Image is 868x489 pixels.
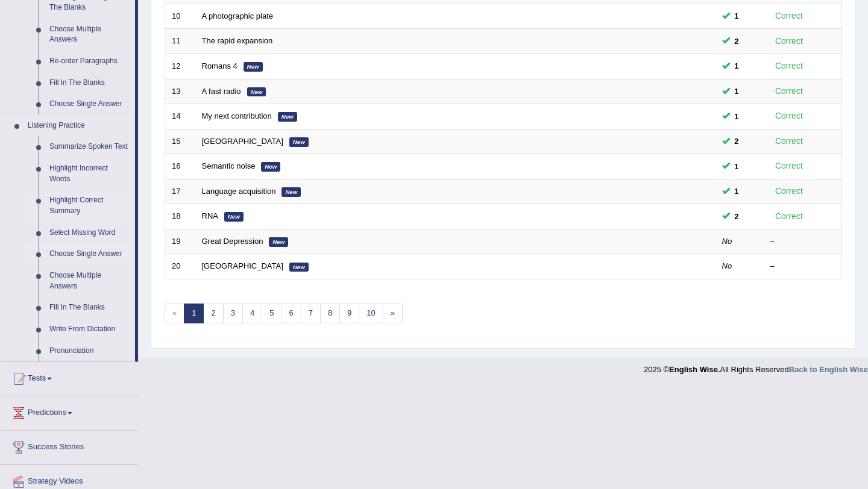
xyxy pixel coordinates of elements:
a: [GEOGRAPHIC_DATA] [202,261,283,270]
a: Romans 4 [202,61,237,70]
a: A photographic plate [202,11,274,20]
div: – [770,261,835,272]
div: Correct [770,184,808,198]
a: 1 [184,304,204,323]
span: You can still take this question [730,160,744,173]
a: Highlight Correct Summary [44,190,135,222]
a: Listening Practice [22,115,135,137]
td: 15 [165,129,195,154]
span: You can still take this question [730,110,744,123]
a: Summarize Spoken Text [44,136,135,158]
td: 17 [165,179,195,204]
span: You can still take this question [730,35,744,48]
em: New [289,137,309,147]
em: No [722,261,732,270]
em: New [289,263,309,272]
div: Correct [770,134,808,148]
span: « [165,304,184,323]
td: 11 [165,29,195,54]
a: Choose Multiple Answers [44,19,135,51]
div: Correct [770,210,808,223]
a: Re-order Paragraphs [44,51,135,72]
td: 10 [165,4,195,29]
a: 2 [203,304,223,323]
a: 5 [262,304,281,323]
a: RNA [202,211,218,220]
a: 8 [320,304,340,323]
a: Tests [1,362,138,392]
a: 6 [281,304,301,323]
div: Correct [770,34,808,48]
a: 7 [301,304,321,323]
span: You can still take this question [730,135,744,148]
td: 16 [165,154,195,179]
a: The rapid expansion [202,36,273,45]
span: You can still take this question [730,10,744,22]
td: 18 [165,204,195,229]
td: 13 [165,79,195,104]
a: Fill In The Blanks [44,297,135,319]
em: No [722,237,732,246]
a: 9 [339,304,359,323]
a: Predictions [1,396,138,426]
div: Correct [770,59,808,73]
a: Highlight Incorrect Words [44,158,135,190]
a: Choose Multiple Answers [44,265,135,297]
em: New [224,212,244,222]
div: – [770,236,835,248]
td: 14 [165,104,195,129]
a: Fill In The Blanks [44,72,135,94]
span: You can still take this question [730,60,744,72]
a: [GEOGRAPHIC_DATA] [202,137,283,146]
em: New [261,162,280,172]
a: Semantic noise [202,161,256,170]
a: 10 [359,304,383,323]
a: Write From Dictation [44,319,135,340]
td: 12 [165,54,195,79]
span: You can still take this question [730,85,744,98]
td: 19 [165,229,195,254]
a: A fast radio [202,87,241,96]
div: 2025 © All Rights Reserved [644,358,868,375]
a: Language acquisition [202,187,276,196]
a: 4 [242,304,262,323]
a: Success Stories [1,431,138,461]
div: Correct [770,159,808,173]
a: Back to English Wise [789,365,868,374]
span: You can still take this question [730,185,744,198]
div: Correct [770,109,808,123]
a: » [383,304,403,323]
div: Correct [770,9,808,23]
strong: English Wise. [669,365,720,374]
em: New [244,62,263,72]
div: Correct [770,84,808,98]
a: Great Depression [202,237,263,246]
em: New [269,237,288,247]
a: Choose Single Answer [44,243,135,265]
span: You can still take this question [730,210,744,223]
a: My next contribution [202,111,272,120]
a: Pronunciation [44,340,135,362]
a: Select Missing Word [44,222,135,244]
a: 3 [223,304,243,323]
em: New [247,87,266,97]
em: New [278,112,297,122]
a: Choose Single Answer [44,93,135,115]
td: 20 [165,254,195,279]
em: New [281,187,301,197]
